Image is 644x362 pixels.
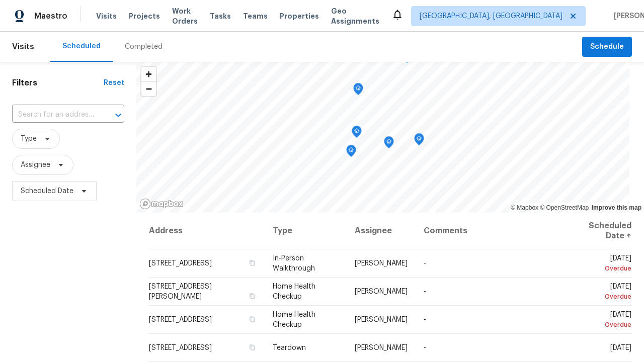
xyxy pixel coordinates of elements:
[280,11,319,21] span: Properties
[12,36,34,58] span: Visits
[172,6,198,26] span: Work Orders
[129,11,160,21] span: Projects
[511,204,538,211] a: Mapbox
[569,311,631,330] span: [DATE]
[243,11,268,21] span: Teams
[265,213,347,249] th: Type
[355,288,408,295] span: [PERSON_NAME]
[273,311,315,328] span: Home Health Checkup
[582,37,632,57] button: Schedule
[384,136,394,152] div: Map marker
[104,78,124,88] div: Reset
[62,41,101,51] div: Scheduled
[414,133,424,149] div: Map marker
[136,62,629,213] canvas: Map
[149,260,212,267] span: [STREET_ADDRESS]
[96,11,117,21] span: Visits
[149,316,212,323] span: [STREET_ADDRESS]
[347,213,416,249] th: Assignee
[416,213,560,249] th: Comments
[331,6,379,26] span: Geo Assignments
[424,316,426,323] span: -
[125,42,163,52] div: Completed
[248,315,257,324] button: Copy Address
[352,126,362,141] div: Map marker
[569,255,631,274] span: [DATE]
[12,78,104,88] h1: Filters
[12,107,96,123] input: Search for an address...
[569,283,631,302] span: [DATE]
[248,292,257,301] button: Copy Address
[590,41,624,53] span: Schedule
[141,67,156,81] button: Zoom in
[273,283,315,300] span: Home Health Checkup
[355,344,408,351] span: [PERSON_NAME]
[139,198,184,210] a: Mapbox homepage
[540,204,589,211] a: OpenStreetMap
[355,316,408,323] span: [PERSON_NAME]
[569,320,631,330] div: Overdue
[569,263,631,274] div: Overdue
[111,108,125,122] button: Open
[420,11,562,21] span: [GEOGRAPHIC_DATA], [GEOGRAPHIC_DATA]
[248,343,257,352] button: Copy Address
[273,344,306,351] span: Teardown
[148,213,265,249] th: Address
[149,283,212,300] span: [STREET_ADDRESS][PERSON_NAME]
[424,260,426,267] span: -
[569,292,631,302] div: Overdue
[273,255,315,272] span: In-Person Walkthrough
[353,83,363,99] div: Map marker
[34,11,67,21] span: Maestro
[141,82,156,96] span: Zoom out
[592,204,641,211] a: Improve this map
[141,81,156,96] button: Zoom out
[21,160,50,170] span: Assignee
[21,134,37,144] span: Type
[21,186,73,196] span: Scheduled Date
[560,213,632,249] th: Scheduled Date ↑
[424,344,426,351] span: -
[346,145,356,160] div: Map marker
[424,288,426,295] span: -
[610,344,631,351] span: [DATE]
[149,344,212,351] span: [STREET_ADDRESS]
[248,258,257,267] button: Copy Address
[210,13,231,20] span: Tasks
[355,260,408,267] span: [PERSON_NAME]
